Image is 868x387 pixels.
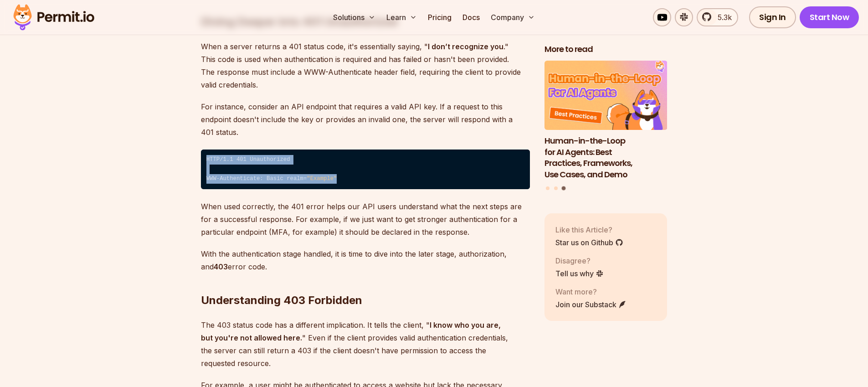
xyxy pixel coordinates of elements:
code: HTTP/1.1 401 Unauthorized ⁠ WWW-Authenticate: Basic realm= [201,150,530,190]
p: For instance, consider an API endpoint that requires a valid API key. If a request to this endpoi... [201,100,530,139]
p: With the authentication stage handled, it is time to dive into the later stage, authorization, an... [201,248,530,273]
p: When used correctly, the 401 error helps our API users understand what the next steps are for a s... [201,200,530,238]
h3: Human-in-the-Loop for AI Agents: Best Practices, Frameworks, Use Cases, and Demo [544,135,668,180]
div: Posts [544,61,668,191]
a: Join our Substack [555,299,627,310]
a: Tell us why [555,268,604,279]
img: Permit logo [9,2,98,33]
a: Docs [459,8,483,26]
strong: 403 [214,262,228,271]
h2: Understanding 403 Forbidden [201,257,530,308]
h2: More to read [544,44,668,55]
span: "Example" [307,175,337,182]
a: Pricing [424,8,455,26]
a: Start Now [800,6,859,28]
a: Human-in-the-Loop for AI Agents: Best Practices, Frameworks, Use Cases, and DemoHuman-in-the-Loop... [544,61,668,181]
a: Star us on Github [555,237,623,248]
a: Sign In [749,6,796,28]
button: Solutions [329,8,379,26]
strong: I don’t recognize you [428,42,503,51]
button: Company [487,8,539,26]
button: Learn [383,8,421,26]
img: Human-in-the-Loop for AI Agents: Best Practices, Frameworks, Use Cases, and Demo [544,61,668,130]
p: The 403 status code has a different implication. It tells the client, " " Even if the client prov... [201,319,530,370]
button: Go to slide 3 [562,186,566,190]
p: Like this Article? [555,224,623,235]
button: Go to slide 2 [554,186,558,190]
a: 5.3k [697,8,738,26]
button: Go to slide 1 [546,186,550,190]
p: Want more? [555,286,627,297]
span: 5.3k [712,12,732,23]
p: When a server returns a 401 status code, it's essentially saying, " ." This code is used when aut... [201,40,530,91]
p: Disagree? [555,255,604,266]
li: 3 of 3 [544,61,668,181]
